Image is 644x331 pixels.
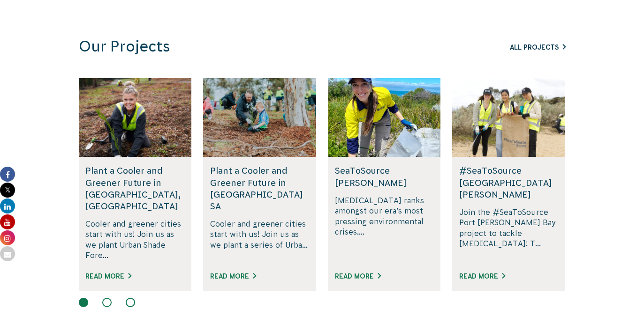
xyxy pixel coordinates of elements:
[335,195,434,261] p: [MEDICAL_DATA] ranks amongst our era’s most pressing environmental crises....
[79,37,439,56] h3: Our Projects
[459,272,505,280] a: Read More
[85,165,184,212] h5: Plant a Cooler and Greener Future in [GEOGRAPHIC_DATA], [GEOGRAPHIC_DATA]
[459,207,558,261] p: Join the #SeaToSource Port [PERSON_NAME] Bay project to tackle [MEDICAL_DATA]! T...
[335,165,434,188] h5: SeaToSource [PERSON_NAME]
[335,272,381,280] a: Read More
[210,272,256,280] a: Read More
[459,165,558,200] h5: #SeaToSource [GEOGRAPHIC_DATA][PERSON_NAME]
[210,219,309,261] p: Cooler and greener cities start with us! Join us as we plant a series of Urba...
[510,44,566,51] a: All Projects
[85,219,184,261] p: Cooler and greener cities start with us! Join us as we plant Urban Shade Fore...
[85,272,131,280] a: Read More
[210,165,309,212] h5: Plant a Cooler and Greener Future in [GEOGRAPHIC_DATA] SA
